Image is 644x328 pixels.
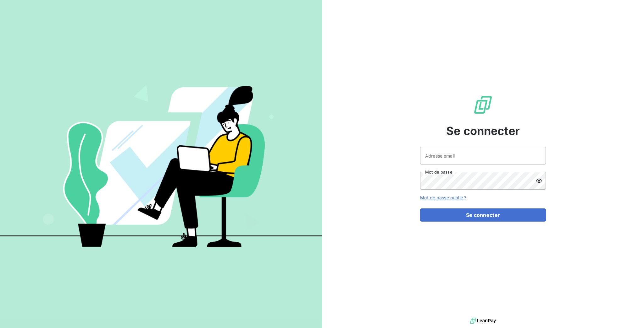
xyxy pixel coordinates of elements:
[420,208,546,222] button: Se connecter
[473,95,493,115] img: Logo LeanPay
[420,195,466,200] a: Mot de passe oublié ?
[470,316,496,325] img: logo
[446,122,520,139] span: Se connecter
[420,147,546,164] input: placeholder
